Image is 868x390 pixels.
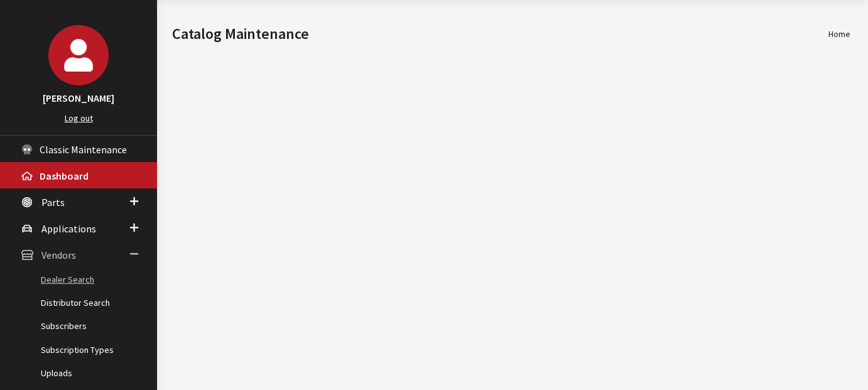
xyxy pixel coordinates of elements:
[13,90,144,106] h3: [PERSON_NAME]
[40,170,89,182] span: Dashboard
[40,143,127,156] span: Classic Maintenance
[41,196,65,209] span: Parts
[172,23,828,45] h1: Catalog Maintenance
[41,222,96,235] span: Applications
[828,28,850,41] li: Home
[48,25,109,85] img: Roger Schmidt
[41,249,76,262] span: Vendors
[65,112,93,124] a: Log out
